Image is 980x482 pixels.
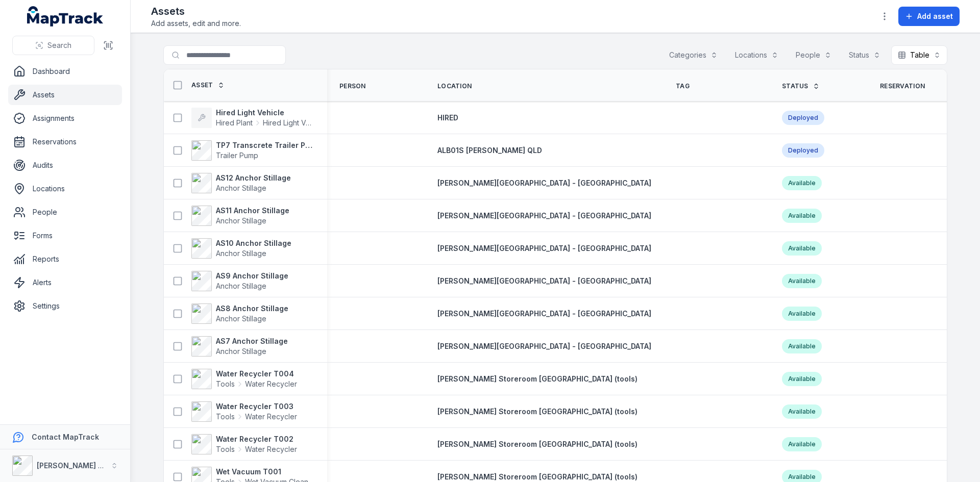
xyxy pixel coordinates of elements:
[216,467,315,477] strong: Wet Vacuum T001
[8,202,122,222] a: People
[437,341,651,351] a: [PERSON_NAME][GEOGRAPHIC_DATA] - [GEOGRAPHIC_DATA]
[437,178,651,188] a: [PERSON_NAME][GEOGRAPHIC_DATA] - [GEOGRAPHIC_DATA]
[8,108,122,129] a: Assignments
[216,249,266,258] span: Anchor Stillage
[880,82,925,90] span: Reservation
[437,243,651,253] a: [PERSON_NAME][GEOGRAPHIC_DATA] - [GEOGRAPHIC_DATA]
[437,374,638,383] span: [PERSON_NAME] Storeroom [GEOGRAPHIC_DATA] (tools)
[782,111,824,125] div: Deployed
[216,379,235,389] span: Tools
[191,173,291,193] a: AS12 Anchor StillageAnchor Stillage
[191,369,297,389] a: Water Recycler T004ToolsWater Recycler
[216,314,266,323] span: Anchor Stillage
[437,244,651,252] span: [PERSON_NAME][GEOGRAPHIC_DATA] - [GEOGRAPHIC_DATA]
[8,85,122,105] a: Assets
[216,206,289,216] strong: AS11 Anchor Stillage
[8,132,122,152] a: Reservations
[898,7,960,26] button: Add asset
[216,173,291,183] strong: AS12 Anchor Stillage
[8,155,122,175] a: Audits
[32,433,99,441] strong: Contact MapTrack
[216,401,297,412] strong: Water Recycler T003
[8,272,122,293] a: Alerts
[216,216,266,225] span: Anchor Stillage
[191,81,213,89] span: Asset
[782,82,808,90] span: Status
[676,82,690,90] span: Tag
[245,379,297,389] span: Water Recycler
[245,412,297,422] span: Water Recycler
[216,303,288,314] strong: AS8 Anchor Stillage
[437,211,651,221] a: [PERSON_NAME][GEOGRAPHIC_DATA] - [GEOGRAPHIC_DATA]
[8,249,122,269] a: Reports
[12,36,94,55] button: Search
[782,339,822,353] div: Available
[191,271,288,291] a: AS9 Anchor StillageAnchor Stillage
[782,82,820,90] a: Status
[191,336,288,357] a: AS7 Anchor StillageAnchor Stillage
[917,11,953,21] span: Add asset
[437,276,651,286] a: [PERSON_NAME][GEOGRAPHIC_DATA] - [GEOGRAPHIC_DATA]
[191,81,225,89] a: Asset
[782,307,822,321] div: Available
[191,303,288,324] a: AS8 Anchor StillageAnchor Stillage
[437,113,458,122] span: HIRED
[216,271,288,281] strong: AS9 Anchor Stillage
[437,472,638,481] span: [PERSON_NAME] Storeroom [GEOGRAPHIC_DATA] (tools)
[8,61,122,82] a: Dashboard
[216,151,258,160] span: Trailer Pump
[437,407,638,417] a: [PERSON_NAME] Storeroom [GEOGRAPHIC_DATA] (tools)
[216,184,266,192] span: Anchor Stillage
[789,45,838,65] button: People
[842,45,887,65] button: Status
[437,439,638,449] a: [PERSON_NAME] Storeroom [GEOGRAPHIC_DATA] (tools)
[437,309,651,319] a: [PERSON_NAME][GEOGRAPHIC_DATA] - [GEOGRAPHIC_DATA]
[8,225,122,246] a: Forms
[8,179,122,199] a: Locations
[191,238,291,259] a: AS10 Anchor StillageAnchor Stillage
[47,40,71,50] span: Search
[263,118,315,128] span: Hired Light Vehicle
[216,238,291,248] strong: AS10 Anchor Stillage
[663,45,724,65] button: Categories
[782,176,822,190] div: Available
[437,145,542,156] a: ALB01S [PERSON_NAME] QLD
[216,108,315,118] strong: Hired Light Vehicle
[216,336,288,346] strong: AS7 Anchor Stillage
[245,444,297,454] span: Water Recycler
[191,140,315,161] a: TP7 Transcrete Trailer PumpTrailer Pump
[782,241,822,256] div: Available
[216,347,266,356] span: Anchor Stillage
[782,274,822,288] div: Available
[782,143,824,158] div: Deployed
[728,45,785,65] button: Locations
[37,461,120,470] strong: [PERSON_NAME] Group
[437,179,651,187] span: [PERSON_NAME][GEOGRAPHIC_DATA] - [GEOGRAPHIC_DATA]
[191,401,297,422] a: Water Recycler T003ToolsWater Recycler
[437,113,458,123] a: HIRED
[437,309,651,318] span: [PERSON_NAME][GEOGRAPHIC_DATA] - [GEOGRAPHIC_DATA]
[151,4,241,18] h2: Assets
[216,412,235,422] span: Tools
[216,444,235,454] span: Tools
[216,118,253,128] span: Hired Plant
[216,282,266,290] span: Anchor Stillage
[191,434,297,454] a: Water Recycler T002ToolsWater Recycler
[437,276,651,285] span: [PERSON_NAME][GEOGRAPHIC_DATA] - [GEOGRAPHIC_DATA]
[151,18,241,29] span: Add assets, edit and more.
[191,206,289,226] a: AS11 Anchor StillageAnchor Stillage
[27,6,104,27] a: MapTrack
[891,45,947,65] button: Table
[782,372,822,386] div: Available
[782,437,822,451] div: Available
[437,374,638,384] a: [PERSON_NAME] Storeroom [GEOGRAPHIC_DATA] (tools)
[437,342,651,350] span: [PERSON_NAME][GEOGRAPHIC_DATA] - [GEOGRAPHIC_DATA]
[782,404,822,419] div: Available
[437,146,542,155] span: ALB01S [PERSON_NAME] QLD
[216,369,297,379] strong: Water Recycler T004
[339,82,366,90] span: Person
[437,211,651,220] span: [PERSON_NAME][GEOGRAPHIC_DATA] - [GEOGRAPHIC_DATA]
[216,434,297,444] strong: Water Recycler T002
[437,440,638,448] span: [PERSON_NAME] Storeroom [GEOGRAPHIC_DATA] (tools)
[437,82,472,90] span: Location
